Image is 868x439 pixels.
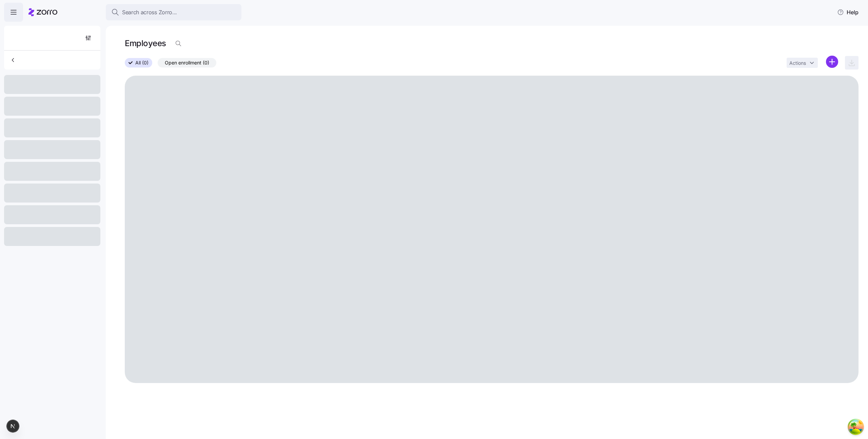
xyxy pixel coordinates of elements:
[837,8,859,16] span: Help
[106,4,241,20] button: Search across Zorro...
[125,38,166,49] h1: Employees
[832,5,864,19] button: Help
[122,8,177,17] span: Search across Zorro...
[826,56,838,68] svg: add icon
[165,58,209,67] span: Open enrollment (0)
[849,420,863,434] button: Open Tanstack query devtools
[789,61,806,65] span: Actions
[787,58,818,68] button: Actions
[135,58,149,67] span: All (0)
